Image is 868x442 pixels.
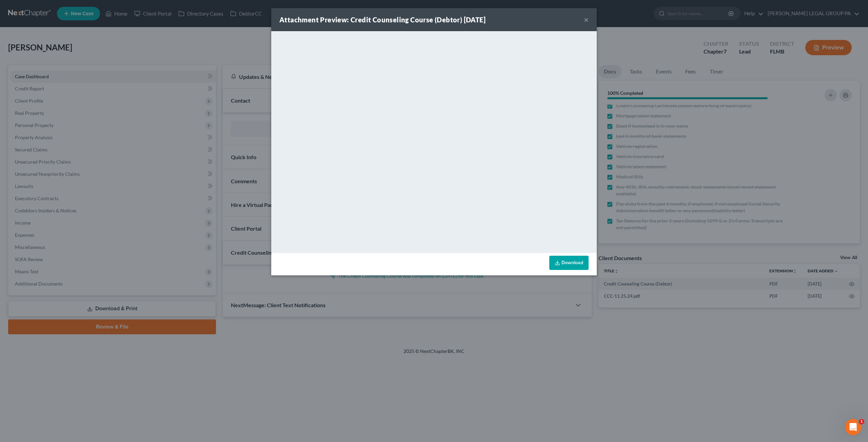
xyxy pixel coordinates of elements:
span: 1 [859,419,864,424]
strong: Attachment Preview: Credit Counseling Course (Debtor) [DATE] [279,16,486,24]
button: × [584,16,589,24]
a: Download [549,256,589,270]
iframe: <object ng-attr-data='[URL][DOMAIN_NAME]' type='application/pdf' width='100%' height='650px'></ob... [271,31,597,251]
iframe: Intercom live chat [845,419,861,435]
